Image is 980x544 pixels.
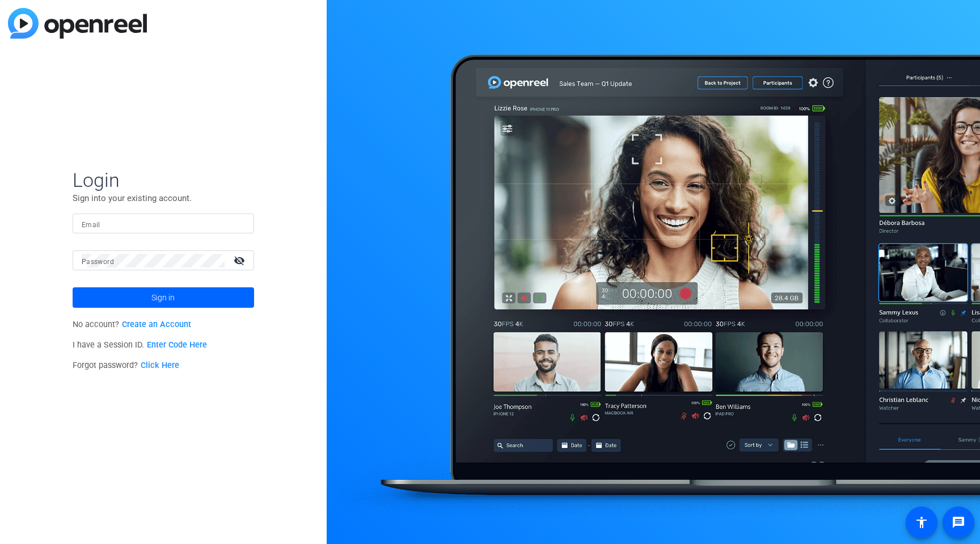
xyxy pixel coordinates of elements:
mat-icon: visibility_off [227,252,254,269]
span: Login [73,168,254,192]
p: Sign into your existing account. [73,192,254,204]
input: Enter Email Address [82,217,245,231]
a: Click Here [141,361,179,370]
a: Create an Account [122,320,191,329]
img: blue-gradient.svg [8,8,147,39]
span: No account? [73,320,191,329]
span: I have a Session ID. [73,340,207,350]
mat-label: Email [82,221,100,229]
span: Forgot password? [73,361,179,370]
a: Enter Code Here [147,340,207,350]
span: Sign in [151,283,175,312]
mat-label: Password [82,258,114,266]
mat-icon: message [952,516,965,529]
button: Sign in [73,287,254,308]
mat-icon: accessibility [915,516,928,529]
